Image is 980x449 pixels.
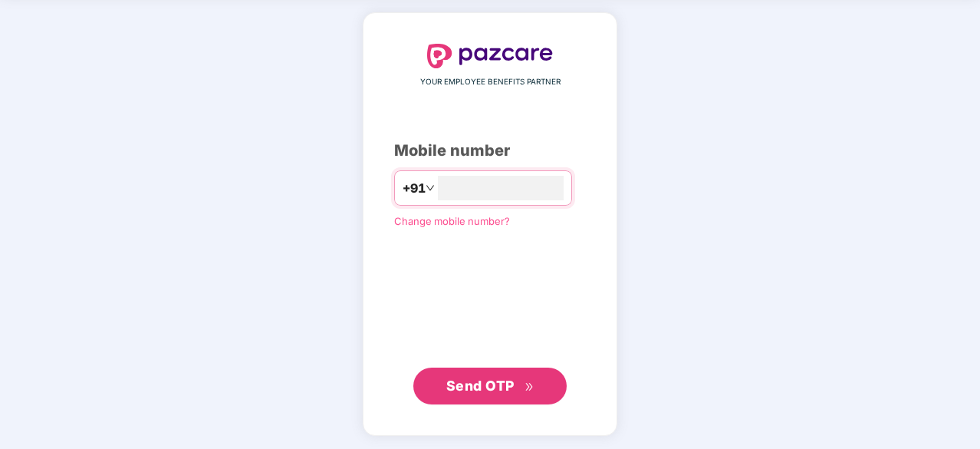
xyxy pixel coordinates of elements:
[413,368,567,404] button: Send OTPdouble-right
[426,183,435,193] span: down
[427,44,553,68] img: logo
[403,179,426,198] span: +91
[420,76,561,88] span: YOUR EMPLOYEE BENEFITS PARTNER
[446,378,515,394] span: Send OTP
[394,139,586,163] div: Mobile number
[394,215,510,227] a: Change mobile number?
[525,382,534,392] span: double-right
